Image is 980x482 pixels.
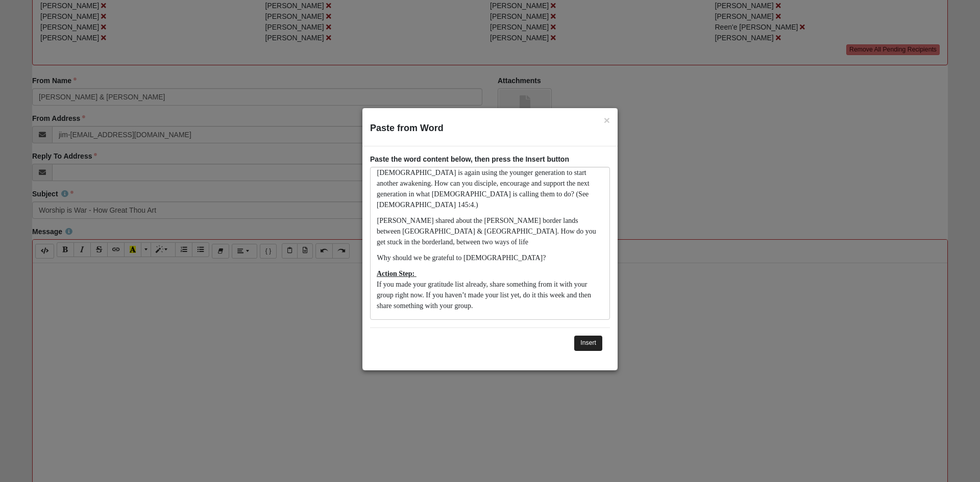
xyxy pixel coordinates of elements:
h4: Paste from Word [370,123,610,134]
span: Action Step: [377,270,416,277]
span: [PERSON_NAME] shared about the [PERSON_NAME] border lands between [GEOGRAPHIC_DATA] & [GEOGRAPHIC... [377,217,596,246]
button: Close [604,115,610,125]
span: 6. [364,169,377,176]
span: 8. [364,254,377,262]
label: Paste the word content below, then press the Insert button [370,154,569,164]
span: If you made your gratitude list already, share something from it with your group right now. If yo... [377,281,591,310]
span: [DEMOGRAPHIC_DATA] is again using the younger generation to start another awakening. How can you ... [377,169,590,209]
div: Paste from Word [362,108,618,370]
span: Why should we be grateful to [DEMOGRAPHIC_DATA]? [377,254,546,262]
span: 7. [364,217,377,224]
button: Insert [574,336,602,350]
